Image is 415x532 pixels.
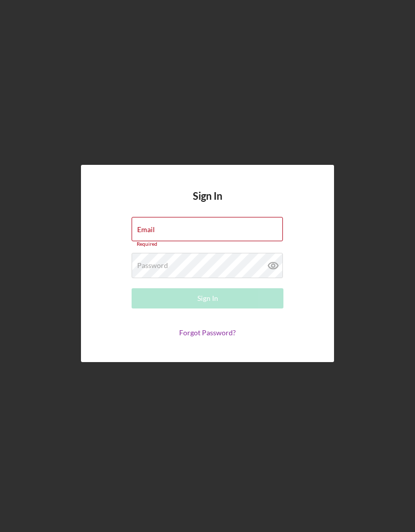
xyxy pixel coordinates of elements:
[132,288,283,308] button: Sign In
[137,226,155,234] label: Email
[132,241,283,247] div: Required
[179,328,236,337] a: Forgot Password?
[137,261,168,270] label: Password
[197,288,218,308] div: Sign In
[193,190,222,217] h4: Sign In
